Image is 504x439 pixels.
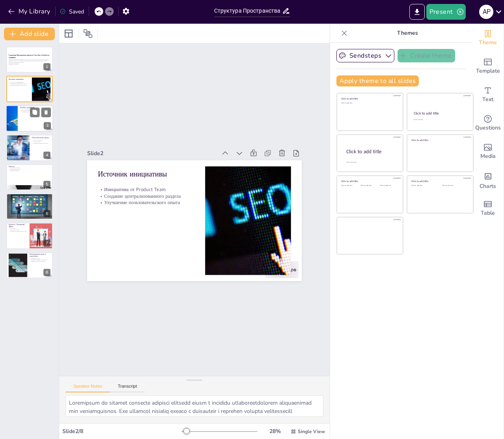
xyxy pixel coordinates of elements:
p: Гипотеза [9,165,50,167]
div: Click to add title [414,111,466,116]
span: Position [83,29,93,38]
p: Увеличение конверсии [9,167,50,169]
input: Insert title [214,5,282,17]
p: Контекст и проблема [20,106,51,109]
div: 4 [43,152,50,159]
div: 1 [6,47,53,73]
button: A P [479,4,493,20]
div: 3 [6,105,53,132]
p: Данная презентация рассматривает структуру Пространства проекта, включая источники инициатив, кон... [9,59,50,63]
p: Ценность / Ожидаемый эффект [9,223,27,228]
div: Get real-time input from your audience [472,109,504,137]
div: A P [479,5,493,19]
div: 5 [43,181,50,188]
p: Создание централизованного раздела [9,83,30,84]
div: Add text boxes [472,81,504,109]
p: Источник инициативы [159,225,216,314]
div: Click to add title [341,180,398,183]
div: 5 [6,164,53,190]
p: Переработка логики редиректов [30,261,50,262]
div: 3 [44,122,51,129]
div: 8 [6,252,53,278]
button: Create theme [398,49,455,62]
div: Add ready made slides [472,52,504,81]
span: Table [481,209,495,218]
button: Delete Slide [41,107,51,117]
p: Ограничения для команд [20,111,51,113]
p: Команды управления проектами [32,143,50,144]
p: Потенциальные риски и ограничения [30,253,50,257]
div: Layout [62,27,75,40]
div: Click to add text [380,185,398,187]
span: Text [482,95,493,104]
div: 28 % [265,428,284,435]
div: Click to add title [411,138,468,141]
div: Click to add title [341,97,398,100]
div: 7 [6,223,53,249]
p: Недостаток информации [20,109,51,111]
div: Click to add text [442,185,467,187]
div: Click to add text [360,185,378,187]
div: Slide 2 [131,217,203,332]
button: Speaker Notes [65,384,110,392]
div: Click to add title [411,180,468,183]
button: Duplicate Slide [30,107,39,117]
textarea: Loremipsum do sitamet consecte adipisci elitsedd eiusm t incididu utlaboreetdolorem aliquaenimad ... [65,395,323,417]
p: Инициатива от Product Team [174,218,228,305]
div: Click to add body [346,161,396,163]
div: Change the overall theme [472,24,504,52]
span: Template [476,67,500,75]
strong: Структура Пространства проекта: Promotion и Retention страницы [9,54,49,58]
p: Улучшение пользовательского опыта [9,84,30,86]
p: Увеличение доходов [9,229,27,231]
p: Текущие игроки [32,141,50,143]
p: Улучшение пользовательского опыта [9,231,27,232]
div: Click to add title [346,148,397,155]
div: 2 [6,76,53,102]
p: Улучшение пользовательского опыта [185,212,239,298]
div: Click to add text [341,102,398,104]
button: Transcript [110,384,145,392]
div: Click to add text [341,185,359,187]
p: Глубина вовлеченности [9,169,50,170]
p: Изменение привычек пользователей [30,259,50,261]
p: Themes [351,24,464,43]
p: Инициатива от Product Team [9,82,30,83]
div: Add charts and graphs [472,166,504,194]
p: Проверка гипотезы [9,170,50,171]
div: 7 [43,240,50,247]
div: Slide 2 / 8 [62,428,182,435]
div: Add images, graphics, shapes or video [472,137,504,166]
button: Export to PowerPoint [409,4,425,20]
button: Sendsteps [336,49,394,62]
div: Saved [60,8,84,15]
p: Рост метрик [9,228,27,229]
p: Новые пользователи [32,140,50,141]
div: 2 [43,93,50,100]
button: My Library [6,5,54,18]
span: Questions [475,124,501,132]
div: 4 [6,135,53,161]
div: 1 [43,63,50,70]
button: Apply theme to all slides [336,75,419,86]
div: 6 [43,210,50,217]
span: Media [480,152,496,161]
span: Single View [298,428,325,435]
p: Generated with [URL] [9,63,50,65]
button: Present [426,4,466,20]
p: Источник инициативы [9,78,30,80]
span: Charts [480,182,496,191]
span: Theme [479,38,497,47]
div: 8 [43,269,50,276]
p: Изменения воронок [30,258,50,259]
div: Add a table [472,194,504,223]
button: Add slide [4,28,55,40]
div: Click to add text [413,119,466,121]
p: Пользовательская группа [32,137,50,139]
div: Click to add text [411,185,436,187]
p: Отсутствие функционала [20,108,51,110]
div: 6 [6,193,53,219]
p: Создание централизованного раздела [180,215,234,302]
